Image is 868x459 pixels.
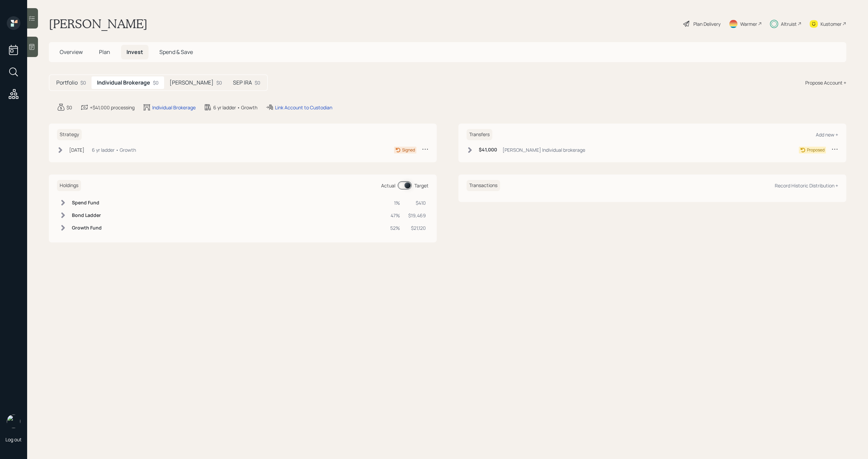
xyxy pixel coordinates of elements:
div: $0 [153,79,159,86]
div: Actual [381,182,395,189]
div: [PERSON_NAME] Individual brokerage [502,146,585,153]
h1: [PERSON_NAME] [49,16,147,31]
div: Individual Brokerage [152,104,196,111]
span: Invest [126,48,143,56]
div: Proposed [807,147,825,153]
div: $21,120 [408,224,426,232]
div: $0 [66,104,72,111]
div: $0 [216,79,222,86]
div: 47% [390,212,400,219]
h6: Holdings [57,180,81,191]
h6: Bond Ladder [72,213,102,218]
div: Altruist [781,20,797,27]
div: Plan Delivery [693,20,721,27]
div: Target [414,182,429,189]
div: Add new + [816,131,838,138]
div: Link Account to Custodian [275,104,332,111]
div: Log out [5,436,22,443]
h6: Strategy [57,129,82,140]
h6: Transactions [467,180,500,191]
div: Record Historic Distribution + [775,182,838,189]
div: $410 [408,199,426,206]
div: $0 [255,79,260,86]
div: $0 [80,79,86,86]
div: Kustomer [821,20,842,27]
div: Warmer [740,20,757,27]
div: $19,469 [408,212,426,219]
div: 6 yr ladder • Growth [213,104,257,111]
img: michael-russo-headshot.png [7,415,20,428]
div: Propose Account + [805,79,846,86]
div: Signed [402,147,415,153]
h6: Transfers [467,129,492,140]
span: Spend & Save [159,48,193,56]
div: 52% [390,224,400,232]
span: Overview [60,48,83,56]
h5: Individual Brokerage [97,79,150,86]
div: 6 yr ladder • Growth [92,146,136,153]
h6: Growth Fund [72,225,102,231]
h5: Portfolio [56,79,78,86]
h6: Spend Fund [72,200,102,206]
span: Plan [99,48,110,56]
h5: [PERSON_NAME] [170,79,214,86]
h5: SEP IRA [233,79,252,86]
div: 1% [390,199,400,206]
div: +$41,000 processing [90,104,135,111]
h6: $41,000 [479,147,497,153]
div: [DATE] [69,146,84,153]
